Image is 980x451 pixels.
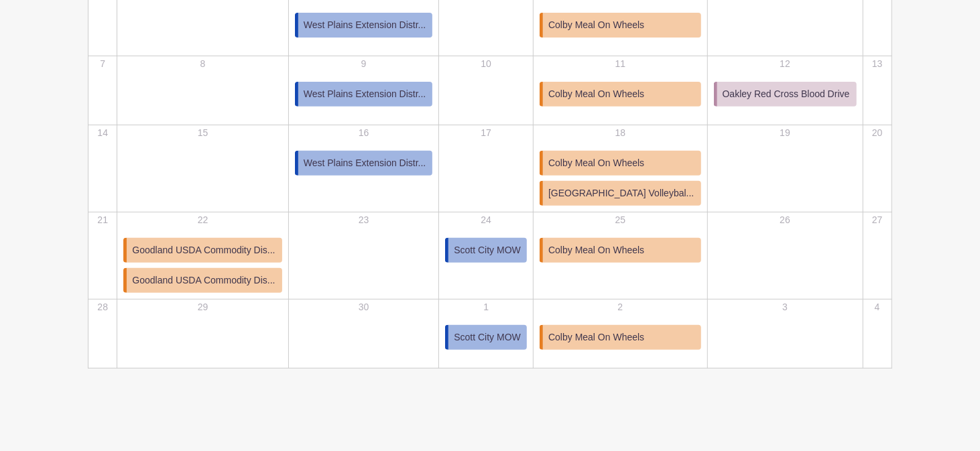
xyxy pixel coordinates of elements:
[89,57,116,71] p: 7
[534,300,707,314] p: 2
[89,126,116,140] p: 14
[534,213,707,227] p: 25
[714,82,857,107] a: Oakley Red Cross Blood Drive
[534,126,707,140] p: 18
[540,181,701,206] a: [GEOGRAPHIC_DATA] Volleybal...
[723,87,850,101] span: Oakley Red Cross Blood Drive
[290,213,438,227] p: 23
[304,156,426,170] span: West Plains Extension Distr...
[540,82,701,107] a: Colby Meal On Wheels
[445,238,527,263] a: Scott City MOW
[118,57,287,71] p: 8
[290,126,438,140] p: 16
[709,126,862,140] p: 19
[864,300,891,314] p: 4
[290,300,438,314] p: 30
[445,325,527,350] a: Scott City MOW
[118,300,287,314] p: 29
[864,213,891,227] p: 27
[304,87,426,101] span: West Plains Extension Distr...
[709,300,862,314] p: 3
[709,57,862,71] p: 12
[132,243,275,257] span: Goodland USDA Commodity Dis...
[89,300,116,314] p: 28
[540,151,701,176] a: Colby Meal On Wheels
[540,325,701,350] a: Colby Meal On Wheels
[440,300,532,314] p: 1
[548,243,644,257] span: Colby Meal On Wheels
[548,186,694,200] span: [GEOGRAPHIC_DATA] Volleybal...
[304,18,426,32] span: West Plains Extension Distr...
[709,213,862,227] p: 26
[548,156,644,170] span: Colby Meal On Wheels
[295,151,433,176] a: West Plains Extension Distr...
[548,87,644,101] span: Colby Meal On Wheels
[548,330,644,344] span: Colby Meal On Wheels
[123,268,282,293] a: Goodland USDA Commodity Dis...
[440,213,532,227] p: 24
[540,238,701,263] a: Colby Meal On Wheels
[440,57,532,71] p: 10
[89,213,116,227] p: 21
[295,13,433,38] a: West Plains Extension Distr...
[864,57,891,71] p: 13
[454,243,521,257] span: Scott City MOW
[534,57,707,71] p: 11
[864,126,891,140] p: 20
[132,273,275,287] span: Goodland USDA Commodity Dis...
[440,126,532,140] p: 17
[454,330,521,344] span: Scott City MOW
[118,213,287,227] p: 22
[123,238,282,263] a: Goodland USDA Commodity Dis...
[118,126,287,140] p: 15
[548,18,644,32] span: Colby Meal On Wheels
[295,82,433,107] a: West Plains Extension Distr...
[290,57,438,71] p: 9
[540,13,701,38] a: Colby Meal On Wheels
